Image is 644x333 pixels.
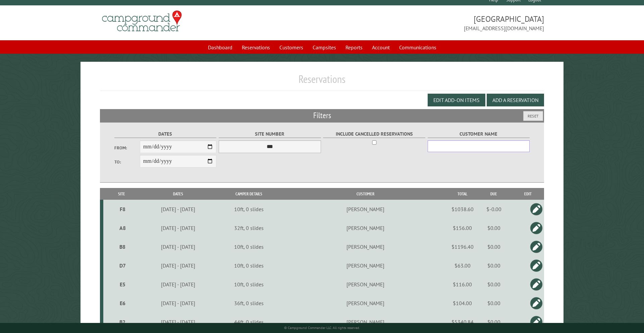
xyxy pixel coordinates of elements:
th: Customer [282,188,449,200]
td: $0.00 [476,237,512,256]
th: Due [476,188,512,200]
label: Dates [114,130,217,138]
td: 32ft, 0 slides [216,219,282,237]
div: F8 [106,206,140,212]
div: E6 [106,300,140,306]
label: From: [114,145,140,151]
label: Customer Name [428,130,530,138]
a: Account [368,41,394,54]
th: Site [103,188,141,200]
div: D7 [106,262,140,269]
td: 10ft, 0 slides [216,256,282,275]
td: $-0.00 [476,200,512,219]
div: [DATE] - [DATE] [142,225,215,231]
td: $0.00 [476,313,512,331]
td: $5340.84 [449,313,476,331]
a: Dashboard [204,41,236,54]
div: [DATE] - [DATE] [142,319,215,325]
td: [PERSON_NAME] [282,294,449,313]
div: [DATE] - [DATE] [142,262,215,269]
td: [PERSON_NAME] [282,256,449,275]
td: 36ft, 0 slides [216,294,282,313]
td: 10ft, 0 slides [216,275,282,294]
h2: Filters [100,109,544,122]
button: Reset [523,111,543,121]
a: Customers [275,41,307,54]
div: [DATE] - [DATE] [142,243,215,250]
td: $116.00 [449,275,476,294]
td: [PERSON_NAME] [282,313,449,331]
h1: Reservations [100,73,544,91]
td: $1196.40 [449,237,476,256]
img: Campground Commander [100,8,184,34]
span: [GEOGRAPHIC_DATA] [EMAIL_ADDRESS][DOMAIN_NAME] [322,13,544,32]
td: $0.00 [476,294,512,313]
label: Include Cancelled Reservations [323,130,425,138]
td: $0.00 [476,219,512,237]
label: Site Number [219,130,321,138]
div: [DATE] - [DATE] [142,281,215,288]
a: Communications [395,41,440,54]
td: 10ft, 0 slides [216,200,282,219]
div: E5 [106,281,140,288]
td: [PERSON_NAME] [282,237,449,256]
a: Campsites [309,41,340,54]
td: $63.00 [449,256,476,275]
td: [PERSON_NAME] [282,275,449,294]
a: Reports [341,41,367,54]
div: B2 [106,319,140,325]
div: B8 [106,243,140,250]
td: 10ft, 0 slides [216,237,282,256]
td: $156.00 [449,219,476,237]
div: [DATE] - [DATE] [142,300,215,306]
td: [PERSON_NAME] [282,219,449,237]
small: © Campground Commander LLC. All rights reserved. [284,326,360,330]
a: Reservations [238,41,274,54]
div: [DATE] - [DATE] [142,206,215,212]
td: 44ft, 0 slides [216,313,282,331]
th: Camper Details [216,188,282,200]
td: $104.00 [449,294,476,313]
th: Total [449,188,476,200]
td: [PERSON_NAME] [282,200,449,219]
button: Add a Reservation [487,94,544,106]
th: Edit [512,188,544,200]
td: $0.00 [476,275,512,294]
div: A8 [106,225,140,231]
th: Dates [140,188,216,200]
button: Edit Add-on Items [428,94,485,106]
td: $1038.60 [449,200,476,219]
td: $0.00 [476,256,512,275]
label: To: [114,159,140,165]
